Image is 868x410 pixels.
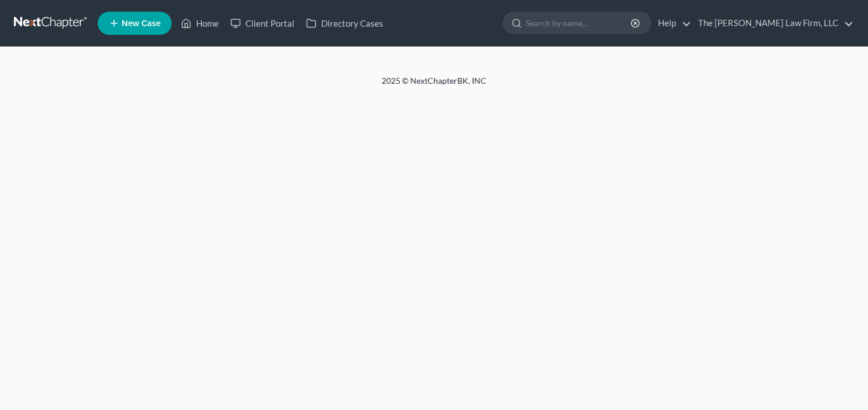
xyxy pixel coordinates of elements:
[526,12,632,34] input: Search by name...
[300,13,389,34] a: Directory Cases
[102,75,766,96] div: 2025 © NextChapterBK, INC
[122,19,161,28] span: New Case
[175,13,225,34] a: Home
[692,13,853,34] a: The [PERSON_NAME] Law Firm, LLC
[225,13,300,34] a: Client Portal
[652,13,691,34] a: Help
